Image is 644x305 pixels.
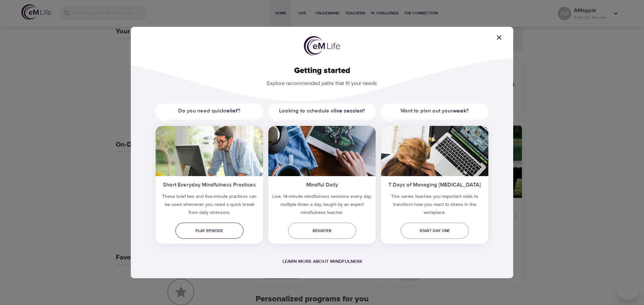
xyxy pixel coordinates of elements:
[156,193,263,219] h5: These brief two and five-minute practices can be used whenever you need a quick break from daily ...
[401,223,469,239] a: Start day one
[381,193,488,219] p: This series teaches you important skills to transform how you react to stress in the workplace.
[156,126,263,176] img: ims
[175,223,244,239] a: Play episode
[156,176,263,193] h5: Short Everyday Mindfulness Practices
[224,107,238,114] a: relief
[381,126,488,176] img: ims
[268,126,376,176] img: ims
[142,66,502,76] h2: Getting started
[288,223,356,239] a: Register
[334,107,363,114] a: live session
[406,227,464,234] span: Start day one
[268,103,376,119] h5: Looking to schedule a ?
[268,193,376,219] p: Live, 14-minute mindfulness sessions every day, multiple times a day, taught by an expert mindful...
[304,36,340,56] img: logo
[156,103,263,119] h5: Do you need quick ?
[142,76,502,87] p: Explore recommended paths that fit your needs
[268,176,376,193] h5: Mindful Daily
[381,103,488,119] h5: Want to plan out your ?
[293,227,351,234] span: Register
[381,176,488,193] h5: 7 Days of Managing [MEDICAL_DATA]
[282,258,362,264] a: Learn more about mindfulness
[453,107,466,114] a: week
[181,227,238,234] span: Play episode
